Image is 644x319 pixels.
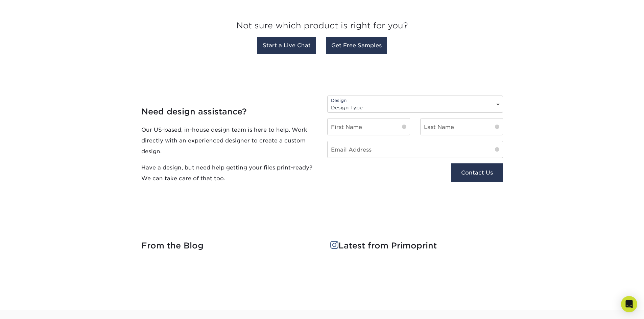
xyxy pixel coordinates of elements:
a: Get Free Samples [326,37,387,54]
h4: From the Blog [141,241,314,251]
button: Contact Us [451,163,503,182]
h4: Latest from Primoprint [330,241,503,251]
a: Start a Live Chat [257,37,316,54]
div: Open Intercom Messenger [621,296,637,312]
h3: Not sure which product is right for you? [141,16,503,39]
h4: Need design assistance? [141,107,317,116]
p: Have a design, but need help getting your files print-ready? We can take care of that too. [141,162,317,184]
iframe: reCAPTCHA [327,163,418,187]
p: Our US-based, in-house design team is here to help. Work directly with an experienced designer to... [141,125,317,157]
